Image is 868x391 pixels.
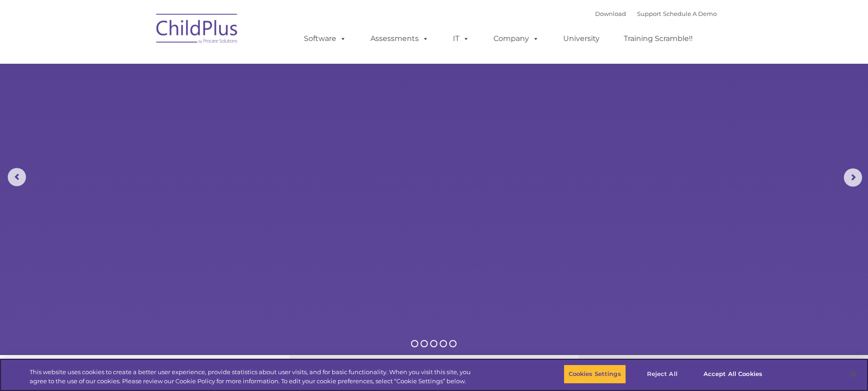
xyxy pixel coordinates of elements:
[127,60,154,67] span: Last name
[634,365,691,384] button: Reject All
[152,7,243,53] img: ChildPlus by Procare Solutions
[615,30,702,48] a: Training Scramble!!
[554,30,609,48] a: University
[564,365,626,384] button: Cookies Settings
[699,365,767,384] button: Accept All Cookies
[295,30,355,48] a: Software
[637,10,661,17] a: Support
[361,30,438,48] a: Assessments
[843,364,863,384] button: Close
[595,10,626,17] a: Download
[444,30,478,48] a: IT
[595,10,717,17] font: |
[127,97,165,104] span: Phone number
[30,368,478,386] div: This website uses cookies to create a better user experience, provide statistics about user visit...
[484,30,548,48] a: Company
[663,10,717,17] a: Schedule A Demo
